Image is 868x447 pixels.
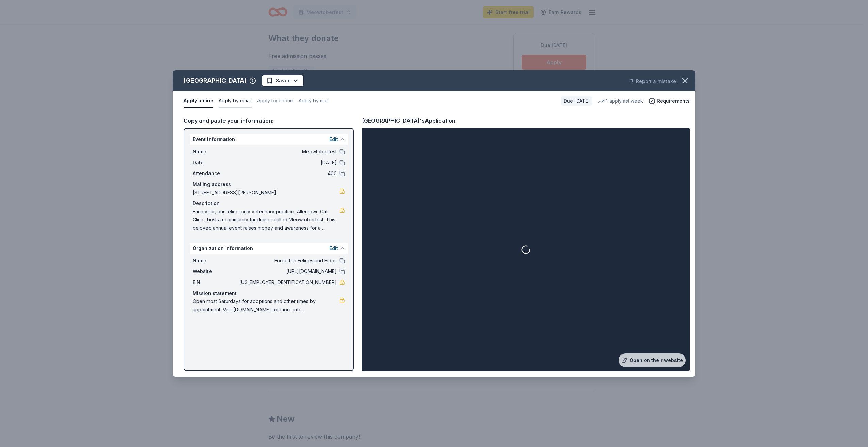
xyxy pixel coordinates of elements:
[193,188,339,197] span: [STREET_ADDRESS][PERSON_NAME]
[257,94,293,108] button: Apply by phone
[193,169,238,178] span: Attendance
[193,267,238,276] span: Website
[299,94,329,108] button: Apply by mail
[190,134,348,145] div: Event information
[193,289,345,297] div: Mission statement
[184,75,247,86] div: [GEOGRAPHIC_DATA]
[193,148,238,156] span: Name
[190,243,348,254] div: Organization information
[276,77,291,85] span: Saved
[193,180,345,188] div: Mailing address
[362,116,455,125] div: [GEOGRAPHIC_DATA]'s Application
[238,169,337,178] span: 400
[262,74,304,87] button: Saved
[193,159,238,167] span: Date
[657,97,690,105] span: Requirements
[628,77,676,85] button: Report a mistake
[193,208,339,232] span: Each year, our feline-only veterinary practice, Allentown Cat Clinic, hosts a community fundraise...
[184,116,354,125] div: Copy and paste your information:
[238,267,337,276] span: [URL][DOMAIN_NAME]
[184,94,213,108] button: Apply online
[619,353,686,367] a: Open on their website
[329,244,338,252] button: Edit
[329,135,338,144] button: Edit
[238,278,337,286] span: [US_EMPLOYER_IDENTIFICATION_NUMBER]
[193,278,238,286] span: EIN
[193,199,345,208] div: Description
[193,256,238,265] span: Name
[193,297,339,314] span: Open most Saturdays for adoptions and other times by appointment. Visit [DOMAIN_NAME] for more info.
[649,97,690,105] button: Requirements
[598,97,643,105] div: 1 apply last week
[219,94,252,108] button: Apply by email
[238,256,337,265] span: Forgotten Felines and Fidos
[238,159,337,167] span: [DATE]
[561,96,592,106] div: Due [DATE]
[238,148,337,156] span: Meowtoberfest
